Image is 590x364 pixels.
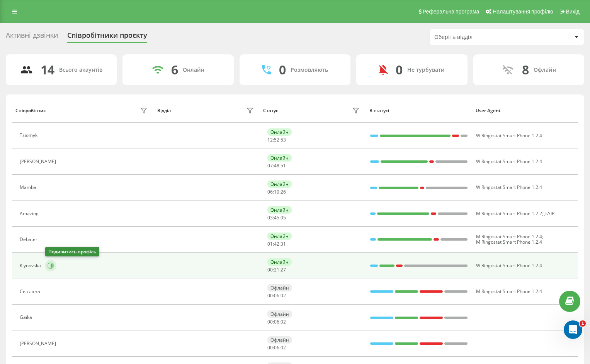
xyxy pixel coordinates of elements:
[493,8,553,15] span: Налаштування профілю
[476,184,542,190] span: W Ringostat Smart Phone 1.2.4
[274,189,279,195] span: 10
[281,189,286,195] span: 26
[20,263,43,268] div: Klynovska
[434,34,527,40] div: Оберіть відділ
[281,266,286,273] span: 27
[267,189,286,195] div: : :
[20,185,38,190] div: Mamba
[6,31,58,43] div: Активні дзвінки
[522,62,529,77] div: 8
[267,241,286,247] div: : :
[279,62,286,77] div: 0
[267,284,292,292] div: Офлайн
[281,292,286,299] span: 02
[476,210,542,217] span: M Ringostat Smart Phone 1.2.2
[274,214,279,221] span: 45
[267,162,273,169] span: 07
[45,247,99,256] div: Подивитись профіль
[20,211,41,216] div: Amazing
[267,241,273,247] span: 01
[267,336,292,344] div: Офлайн
[291,67,328,73] div: Розмовляють
[267,318,273,325] span: 00
[15,108,46,113] div: Співробітник
[267,319,286,325] div: : :
[67,31,147,43] div: Співробітники проєкту
[20,133,39,138] div: Tsiomyk
[274,136,279,143] span: 52
[544,210,554,217] span: JsSIP
[281,214,286,221] span: 05
[476,288,542,295] span: M Ringostat Smart Phone 1.2.4
[20,237,39,242] div: Debater
[267,292,273,299] span: 00
[281,241,286,247] span: 31
[580,320,586,327] span: 1
[267,233,292,240] div: Онлайн
[281,318,286,325] span: 02
[281,162,286,169] span: 51
[281,136,286,143] span: 53
[274,318,279,325] span: 06
[369,108,468,113] div: В статусі
[41,62,54,77] div: 14
[267,136,273,143] span: 12
[267,345,286,351] div: : :
[267,189,273,195] span: 06
[281,344,286,351] span: 02
[267,258,292,266] div: Онлайн
[20,159,58,164] div: [PERSON_NAME]
[267,215,286,221] div: : :
[566,8,580,15] span: Вихід
[476,108,575,113] div: User Agent
[171,62,178,77] div: 6
[267,163,286,169] div: : :
[274,266,279,273] span: 21
[267,214,273,221] span: 03
[267,206,292,214] div: Онлайн
[476,239,542,245] span: M Ringostat Smart Phone 1.2.4
[274,344,279,351] span: 06
[267,266,273,273] span: 00
[267,344,273,351] span: 00
[476,132,542,139] span: W Ringostat Smart Phone 1.2.4
[20,289,42,294] div: Світлана
[267,137,286,143] div: : :
[263,108,278,113] div: Статус
[274,292,279,299] span: 06
[267,267,286,273] div: : :
[423,8,479,15] span: Реферальна програма
[274,241,279,247] span: 42
[476,233,542,240] span: M Ringostat Smart Phone 1.2.4
[407,67,445,73] div: Не турбувати
[476,158,542,165] span: W Ringostat Smart Phone 1.2.4
[267,310,292,318] div: Офлайн
[534,67,556,73] div: Офлайн
[267,154,292,162] div: Онлайн
[564,320,582,339] iframe: Intercom live chat
[267,180,292,188] div: Онлайн
[20,341,58,346] div: [PERSON_NAME]
[20,315,34,320] div: Gaika
[267,293,286,298] div: : :
[274,162,279,169] span: 48
[267,128,292,136] div: Онлайн
[396,62,403,77] div: 0
[59,67,102,73] div: Всього акаунтів
[157,108,171,113] div: Відділ
[183,67,204,73] div: Онлайн
[476,262,542,269] span: W Ringostat Smart Phone 1.2.4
